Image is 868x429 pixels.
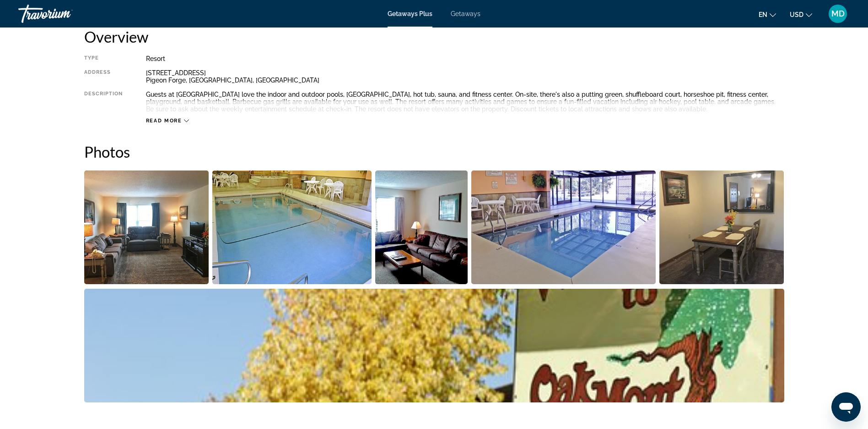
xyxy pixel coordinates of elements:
button: User Menu [826,4,850,23]
span: en [759,11,767,18]
span: MD [831,9,845,18]
a: Travorium [18,2,110,26]
div: Type [84,55,123,62]
button: Change currency [790,8,812,21]
div: [STREET_ADDRESS] Pigeon Forge, [GEOGRAPHIC_DATA], [GEOGRAPHIC_DATA] [146,69,784,84]
button: Open full-screen image slider [375,170,468,285]
button: Change language [759,8,776,21]
a: Getaways Plus [388,10,432,17]
h2: Photos [84,143,784,161]
button: Open full-screen image slider [659,170,784,285]
div: Description [84,91,123,113]
span: USD [790,11,803,18]
a: Getaways [451,10,480,17]
div: Guests at [GEOGRAPHIC_DATA] love the indoor and outdoor pools, [GEOGRAPHIC_DATA], hot tub, sauna,... [146,91,784,113]
button: Open full-screen image slider [471,170,656,285]
span: Read more [146,118,182,124]
div: Address [84,69,123,84]
div: Resort [146,55,784,62]
button: Open full-screen image slider [84,170,209,285]
button: Open full-screen image slider [212,170,372,285]
h2: Overview [84,27,784,46]
iframe: Button to launch messaging window [831,392,861,422]
button: Open full-screen image slider [84,288,784,403]
button: Read more [146,117,189,124]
